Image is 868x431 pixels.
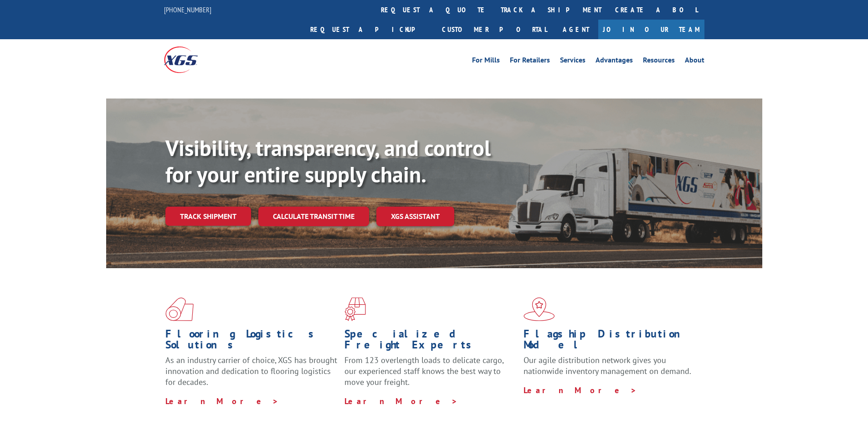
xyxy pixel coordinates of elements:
a: Track shipment [165,207,251,226]
p: From 123 overlength loads to delicate cargo, our experienced staff knows the best way to move you... [344,355,517,395]
a: For Retailers [510,57,550,67]
a: For Mills [472,57,500,67]
span: Our agile distribution network gives you nationwide inventory management on demand. [524,355,691,376]
a: Learn More > [344,396,458,406]
a: Services [560,57,586,67]
a: Calculate transit time [258,207,369,226]
a: Agent [554,20,598,39]
h1: Flagship Distribution Model [524,328,696,355]
span: As an industry carrier of choice, XGS has brought innovation and dedication to flooring logistics... [165,355,337,387]
h1: Flooring Logistics Solutions [165,328,338,355]
a: [PHONE_NUMBER] [164,5,211,14]
a: Learn More > [165,396,279,406]
b: Visibility, transparency, and control for your entire supply chain. [165,134,491,188]
h1: Specialized Freight Experts [344,328,517,355]
img: xgs-icon-flagship-distribution-model-red [524,297,555,321]
a: Request a pickup [303,20,435,39]
a: Learn More > [524,385,637,395]
a: Resources [643,57,675,67]
a: Advantages [596,57,633,67]
img: xgs-icon-focused-on-flooring-red [344,297,366,321]
a: About [685,57,704,67]
a: XGS ASSISTANT [376,207,454,226]
img: xgs-icon-total-supply-chain-intelligence-red [165,297,194,321]
a: Join Our Team [598,20,704,39]
a: Customer Portal [435,20,554,39]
